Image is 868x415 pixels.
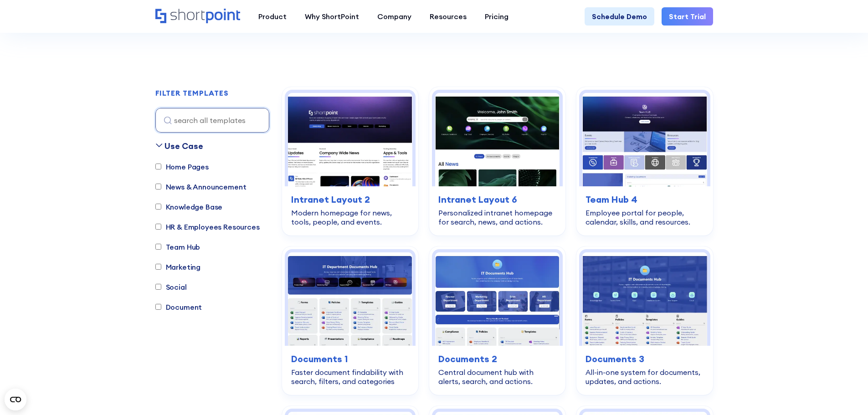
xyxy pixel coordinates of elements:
input: Team Hub [155,244,161,250]
a: Why ShortPoint [296,7,368,26]
div: Company [377,11,411,22]
a: Schedule Demo [585,7,654,26]
a: Intranet Layout 6 – SharePoint Homepage Design: Personalized intranet homepage for search, news, ... [429,87,565,236]
input: News & Announcement [155,184,161,190]
label: Social [155,282,187,292]
a: Documents 3 – Document Management System Template: All-in-one system for documents, updates, and ... [576,246,713,395]
label: Marketing [155,261,201,272]
label: Document [155,302,202,313]
img: Documents 3 – Document Management System Template: All-in-one system for documents, updates, and ... [582,252,707,346]
button: Open CMP widget [5,389,26,410]
label: Team Hub [155,241,200,252]
div: Personalized intranet homepage for search, news, and actions. [438,208,556,226]
img: Documents 2 – Document Management Template: Central document hub with alerts, search, and actions. [435,252,560,346]
img: Intranet Layout 6 – SharePoint Homepage Design: Personalized intranet homepage for search, news, ... [435,93,560,186]
h3: Intranet Layout 6 [438,193,556,206]
div: Modern homepage for news, tools, people, and events. [291,208,409,226]
iframe: Chat Widget [704,309,868,415]
label: Home Pages [155,161,209,172]
a: Team Hub 4 – SharePoint Employee Portal Template: Employee portal for people, calendar, skills, a... [576,87,713,236]
h3: Documents 2 [438,352,556,366]
input: HR & Employees Resources [155,224,161,230]
input: search all templates [155,108,269,133]
label: News & Announcement [155,181,247,192]
div: Product [258,11,287,22]
label: Knowledge Base [155,201,223,212]
input: Marketing [155,264,161,270]
a: Documents 2 – Document Management Template: Central document hub with alerts, search, and actions... [429,246,565,395]
a: Start Trial [662,7,713,26]
a: Home [155,9,240,24]
div: Why ShortPoint [305,11,359,22]
div: Pricing [485,11,508,22]
input: Home Pages [155,164,161,169]
img: Intranet Layout 2 – SharePoint Homepage Design: Modern homepage for news, tools, people, and events. [288,93,412,186]
a: Pricing [476,7,518,26]
div: Central document hub with alerts, search, and actions. [438,368,556,386]
h3: Team Hub 4 [586,193,704,206]
h3: Documents 3 [586,352,704,366]
h3: Intranet Layout 2 [291,193,409,206]
input: Knowledge Base [155,204,161,210]
a: Documents 1 – SharePoint Document Library Template: Faster document findability with search, filt... [282,246,418,395]
a: Resources [421,7,476,26]
input: Document [155,304,161,310]
div: Use Case [164,140,203,152]
div: All-in-one system for documents, updates, and actions. [586,368,704,386]
h3: Documents 1 [291,352,409,366]
div: Resources [430,11,467,22]
img: Documents 1 – SharePoint Document Library Template: Faster document findability with search, filt... [288,252,412,346]
input: Social [155,284,161,290]
img: Team Hub 4 – SharePoint Employee Portal Template: Employee portal for people, calendar, skills, a... [582,93,707,186]
div: FILTER TEMPLATES [155,89,229,97]
label: HR & Employees Resources [155,221,260,232]
a: Intranet Layout 2 – SharePoint Homepage Design: Modern homepage for news, tools, people, and even... [282,87,418,236]
div: Faster document findability with search, filters, and categories [291,368,409,386]
a: Company [368,7,421,26]
a: Product [249,7,296,26]
div: Employee portal for people, calendar, skills, and resources. [586,208,704,226]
